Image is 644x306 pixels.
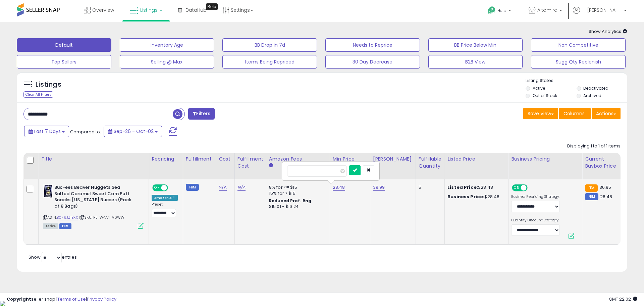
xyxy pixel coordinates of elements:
[36,80,61,89] h5: Listings
[222,55,317,69] button: Items Being Repriced
[583,93,601,98] label: Archived
[585,193,598,200] small: FBM
[533,85,545,91] label: Active
[523,108,558,119] button: Save View
[447,193,484,200] b: Business Price:
[269,184,325,190] div: 8% for <= $15
[526,78,627,84] p: Listing States:
[222,38,317,52] button: BB Drop in 7d
[600,193,612,200] span: 28.48
[373,156,413,163] div: [PERSON_NAME]
[533,93,557,98] label: Out of Stock
[589,28,627,35] span: Show Analytics
[428,38,523,52] button: BB Price Below Min
[269,190,325,196] div: 15% for > $15
[57,215,78,220] a: B079JZ1BXX
[59,223,71,229] span: FBM
[573,7,627,22] a: Hi [PERSON_NAME]
[152,156,180,163] div: Repricing
[531,38,626,52] button: Non Competitive
[219,184,227,191] a: N/A
[185,7,207,13] span: DataHub
[428,55,523,69] button: B2B View
[43,184,53,198] img: 51cK5yhOgpL._SL40_.jpg
[34,128,61,135] span: Last 7 Days
[23,91,53,98] div: Clear All Filters
[511,218,560,223] label: Quantity Discount Strategy:
[333,184,345,191] a: 28.48
[447,184,478,190] b: Listed Price:
[186,156,213,163] div: Fulfillment
[54,184,136,211] b: Buc-ees Beaver Nuggets Sea Salted Caramel Sweet Corn Puff Snacks [US_STATE] Bucees (Pack of 8 Bags)
[497,8,506,13] span: Help
[152,195,178,201] div: Amazon AI *
[447,184,503,190] div: $28.48
[43,223,58,229] span: All listings currently available for purchase on Amazon
[511,156,579,163] div: Business Pricing
[269,163,273,169] small: Amazon Fees.
[188,108,214,120] button: Filters
[7,296,116,303] div: seller snap | |
[269,156,327,163] div: Amazon Fees
[609,296,637,302] span: 2025-10-10 22:02 GMT
[599,184,611,190] span: 36.95
[583,85,608,91] label: Deactivated
[559,108,591,119] button: Columns
[447,156,505,163] div: Listed Price
[237,184,246,191] a: N/A
[269,204,325,210] div: $15.01 - $16.24
[537,7,557,13] span: Altomira
[140,7,158,13] span: Listings
[92,7,114,13] span: Overview
[419,184,439,190] div: 5
[585,184,597,192] small: FBA
[592,108,621,119] button: Actions
[57,296,86,302] a: Terms of Use
[333,156,367,163] div: Min Price
[120,38,214,52] button: Inventory Age
[513,185,521,191] span: ON
[269,198,313,204] b: Reduced Prof. Rng.
[167,185,178,191] span: OFF
[447,194,503,200] div: $28.48
[104,126,162,137] button: Sep-26 - Oct-02
[153,185,161,191] span: ON
[585,156,620,170] div: Current Buybox Price
[70,129,101,135] span: Compared to:
[527,185,537,191] span: OFF
[531,55,626,69] button: Sugg Qty Replenish
[582,7,622,13] span: Hi [PERSON_NAME]
[120,55,214,69] button: Selling @ Max
[419,156,442,170] div: Fulfillable Quantity
[41,156,146,163] div: Title
[17,55,111,69] button: Top Sellers
[567,143,621,149] div: Displaying 1 to 1 of 1 items
[511,194,560,199] label: Business Repricing Strategy:
[206,3,218,10] div: Tooltip anchor
[482,1,518,22] a: Help
[29,254,77,260] span: Show: entries
[186,184,199,191] small: FBM
[373,184,385,191] a: 39.99
[79,215,124,220] span: | SKU: RL-W4A4-A6WW
[152,202,178,217] div: Preset:
[17,38,111,52] button: Default
[219,156,232,163] div: Cost
[43,184,144,228] div: ASIN:
[237,156,263,170] div: Fulfillment Cost
[87,296,116,302] a: Privacy Policy
[325,55,420,69] button: 30 Day Decrease
[563,110,585,117] span: Columns
[487,6,496,14] i: Get Help
[24,126,69,137] button: Last 7 Days
[7,296,31,302] strong: Copyright
[325,38,420,52] button: Needs to Reprice
[114,128,154,135] span: Sep-26 - Oct-02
